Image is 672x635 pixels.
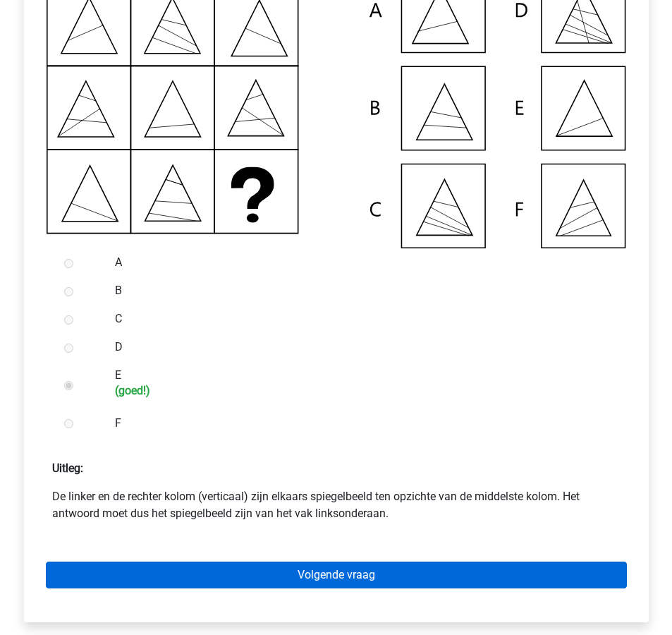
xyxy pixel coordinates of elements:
p: De linker en de rechter kolom (verticaal) zijn elkaars spiegelbeeld ten opzichte van de middelste... [52,488,621,522]
label: C [115,310,603,327]
h6: (goed!) [115,384,603,397]
strong: Uitleg: [52,461,83,475]
a: Volgende vraag [46,562,627,588]
label: F [115,415,603,432]
label: B [115,282,603,299]
label: D [115,339,603,356]
label: E [115,367,603,397]
label: A [115,254,603,271]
